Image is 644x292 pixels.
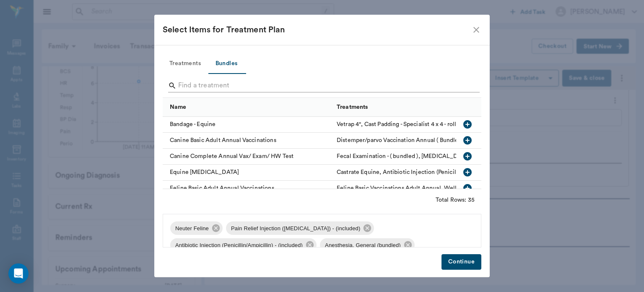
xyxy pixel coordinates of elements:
[8,263,29,284] div: Open Intercom Messenger
[337,152,496,160] div: Fecal Examination - ( bundled ), Heartworm Test - No Charge, Distemper/parvo Vaccination Annual (...
[320,238,415,252] div: Anesthesia, General (bundled)
[471,25,481,35] button: close
[208,54,245,74] button: Bundles
[163,97,332,116] div: Name
[441,254,481,270] button: Continue
[226,221,374,235] div: Pain Relief Injection ([MEDICAL_DATA]) - (included)
[163,54,208,74] button: Treatments
[337,120,496,129] div: Vetrap 4", Cast Padding - Specialist 4 x 4 - roll, Brown Gauze - Roll, Elastikon Tape 3", Cling W...
[168,79,480,94] div: Search
[163,181,332,197] div: Feline Basic Adult Annual Vaccinations
[337,95,368,119] div: Treatments
[163,165,332,181] div: Equine [MEDICAL_DATA]
[337,136,496,145] div: Distemper/parvo Vaccination Annual ( Bundled), Wellness Examination - Tech, Corona Vaccination An...
[178,79,467,92] input: Find a treatment
[163,149,332,165] div: Canine Complete Annual Vax/ Exam/ HW Test
[163,117,332,133] div: Bandage - Equine
[170,95,187,119] div: Name
[170,221,223,235] div: Neuter Feline
[332,97,500,116] div: Treatments
[226,224,365,233] span: Pain Relief Injection ([MEDICAL_DATA]) - (included)
[170,241,308,250] span: Antibiotic Injection (Penicillin/Ampicillin) - (included)
[170,224,214,233] span: Neuter Feline
[170,238,317,252] div: Antibiotic Injection (Penicillin/Ampicillin) - (included)
[436,196,475,204] div: Total Rows: 35
[337,184,496,192] div: Feline Basic Vaccinations Adult Annual, Wellness Examination - Tech, Rabies Vaccination Feline An...
[337,168,496,176] div: Castrate Equine, Antibiotic Injection (Penicillin/Ampicillin) - (included), Equine Anesthesia (Xy...
[163,23,471,37] div: Select Items for Treatment Plan
[163,133,332,149] div: Canine Basic Adult Annual Vaccinations
[320,241,406,250] span: Anesthesia, General (bundled)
